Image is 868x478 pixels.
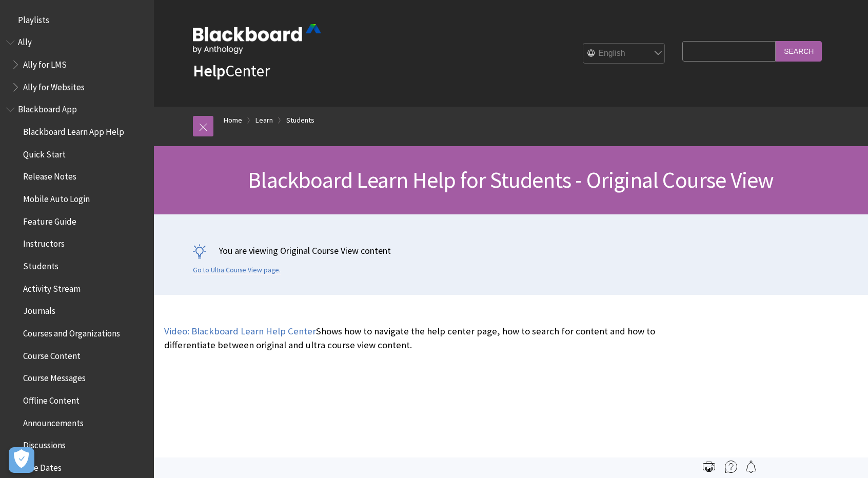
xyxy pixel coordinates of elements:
span: Journals [23,303,55,316]
button: Open Preferences [9,447,34,473]
a: Students [286,114,314,127]
img: Follow this page [745,461,757,473]
span: Ally for Websites [23,78,85,92]
span: Offline Content [23,392,80,406]
span: Courses and Organizations [23,325,120,338]
span: Mobile Auto Login [23,190,90,204]
span: Students [23,257,58,271]
span: Quick Start [23,146,66,160]
span: Course Content [23,347,81,361]
p: Shows how to navigate the help center page, how to search for content and how to differentiate be... [164,325,706,351]
a: HelpCenter [193,61,270,81]
img: Blackboard by Anthology [193,24,321,54]
span: Blackboard App [18,101,77,115]
img: Print [703,461,715,473]
a: Learn [255,114,273,127]
select: Site Language Selector [583,44,665,64]
span: Blackboard Learn App Help [23,123,124,137]
span: Due Dates [23,459,62,473]
span: Ally for LMS [23,56,67,70]
span: Ally [18,34,32,48]
span: Announcements [23,414,84,428]
span: Blackboard Learn Help for Students - Original Course View [248,166,774,194]
span: Playlists [18,11,49,25]
nav: Book outline for Playlists [6,11,148,29]
p: You are viewing Original Course View content [193,244,829,257]
a: Go to Ultra Course View page. [193,266,281,275]
strong: Help [193,61,225,81]
a: Video: Blackboard Learn Help Center [164,325,316,337]
span: Feature Guide [23,213,76,227]
span: Course Messages [23,370,86,384]
a: Home [224,114,242,127]
nav: Book outline for Anthology Ally Help [6,34,148,96]
span: Instructors [23,235,65,249]
span: Release Notes [23,168,76,182]
input: Search [776,41,822,61]
img: More help [725,461,737,473]
span: Activity Stream [23,280,81,294]
span: Discussions [23,436,66,450]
